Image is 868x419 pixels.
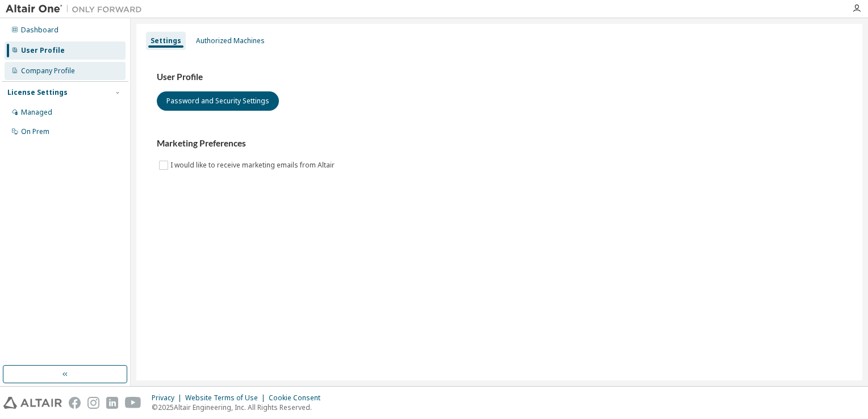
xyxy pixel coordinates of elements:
div: Website Terms of Use [185,393,269,403]
button: Password and Security Settings [157,91,279,111]
img: youtube.svg [125,397,141,409]
img: instagram.svg [87,397,99,409]
h3: User Profile [157,72,842,83]
div: Settings [151,36,181,45]
h3: Marketing Preferences [157,138,842,149]
div: Managed [21,108,52,117]
img: facebook.svg [69,397,81,409]
div: User Profile [21,46,65,55]
div: Dashboard [21,26,59,35]
img: altair_logo.svg [3,397,62,409]
img: linkedin.svg [106,397,118,409]
div: Cookie Consent [269,393,327,403]
div: Privacy [152,393,185,403]
label: I would like to receive marketing emails from Altair [170,158,337,172]
p: © 2025 Altair Engineering, Inc. All Rights Reserved. [152,403,327,412]
div: License Settings [7,88,68,97]
div: Authorized Machines [196,36,265,45]
div: Company Profile [21,66,75,76]
img: Altair One [6,3,148,15]
div: On Prem [21,127,49,136]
